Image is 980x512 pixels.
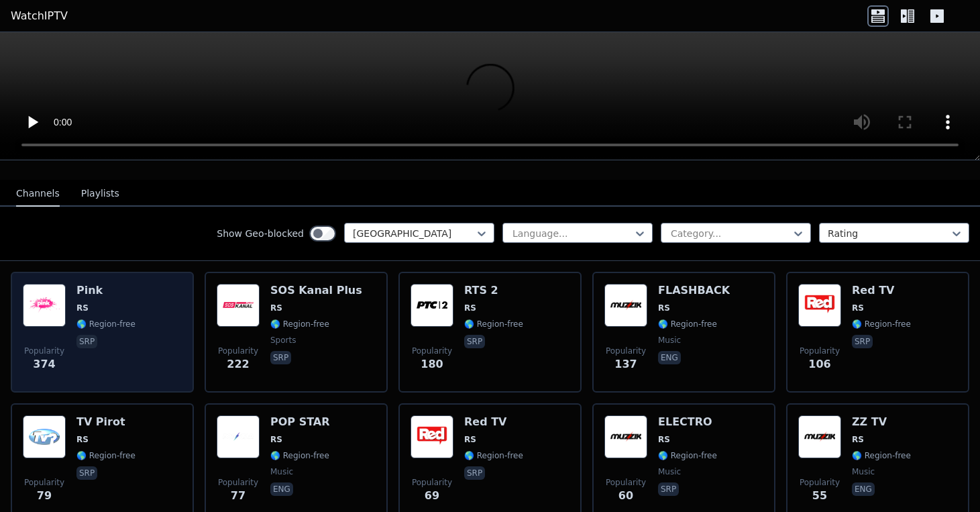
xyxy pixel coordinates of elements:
label: Show Geo-blocked [217,227,304,240]
p: srp [270,351,291,364]
span: 🌎 Region-free [270,319,329,329]
span: 79 [37,488,52,504]
p: srp [76,335,97,348]
span: music [658,466,681,477]
span: 🌎 Region-free [76,319,135,329]
span: RS [658,434,670,445]
span: 🌎 Region-free [852,450,911,461]
h6: ELECTRO [658,415,717,429]
span: music [270,466,293,477]
span: RS [464,303,476,313]
h6: FLASHBACK [658,284,730,297]
span: music [658,335,681,346]
span: 180 [421,356,443,372]
span: RS [852,434,864,445]
p: srp [464,335,485,348]
span: Popularity [606,477,646,488]
span: 222 [227,356,249,372]
span: music [852,466,875,477]
h6: Red TV [852,284,911,297]
img: SOS Kanal Plus [217,284,260,327]
img: TV Pirot [23,415,66,458]
span: 77 [231,488,246,504]
span: Popularity [24,477,64,488]
img: POP STAR [217,415,260,458]
img: Red TV [411,415,453,458]
span: sports [270,335,296,346]
span: Popularity [800,346,840,356]
span: 🌎 Region-free [464,450,523,461]
span: RS [464,434,476,445]
h6: ZZ TV [852,415,911,429]
span: RS [76,303,89,313]
p: eng [270,482,293,496]
h6: RTS 2 [464,284,523,297]
span: 🌎 Region-free [464,319,523,329]
span: 🌎 Region-free [658,450,717,461]
span: RS [270,303,282,313]
p: eng [658,351,681,364]
span: Popularity [412,346,452,356]
img: Red TV [798,284,841,327]
img: ELECTRO [604,415,647,458]
button: Playlists [81,181,119,207]
span: 60 [618,488,633,504]
span: 106 [808,356,830,372]
img: Pink [23,284,66,327]
p: eng [852,482,875,496]
span: Popularity [412,477,452,488]
img: ZZ TV [798,415,841,458]
span: RS [76,434,89,445]
span: RS [270,434,282,445]
span: 🌎 Region-free [270,450,329,461]
h6: Pink [76,284,135,297]
img: RTS 2 [411,284,453,327]
p: srp [852,335,873,348]
span: Popularity [218,477,258,488]
span: 🌎 Region-free [852,319,911,329]
p: srp [76,466,97,480]
span: 🌎 Region-free [658,319,717,329]
a: WatchIPTV [11,8,68,24]
h6: Red TV [464,415,523,429]
span: RS [658,303,670,313]
h6: TV Pirot [76,415,135,429]
button: Channels [16,181,60,207]
p: srp [464,466,485,480]
span: 🌎 Region-free [76,450,135,461]
span: RS [852,303,864,313]
span: 374 [33,356,55,372]
p: srp [658,482,679,496]
span: Popularity [800,477,840,488]
span: 137 [614,356,637,372]
h6: SOS Kanal Plus [270,284,362,297]
h6: POP STAR [270,415,330,429]
span: 69 [425,488,439,504]
img: FLASHBACK [604,284,647,327]
span: Popularity [606,346,646,356]
span: Popularity [218,346,258,356]
span: 55 [812,488,827,504]
span: Popularity [24,346,64,356]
